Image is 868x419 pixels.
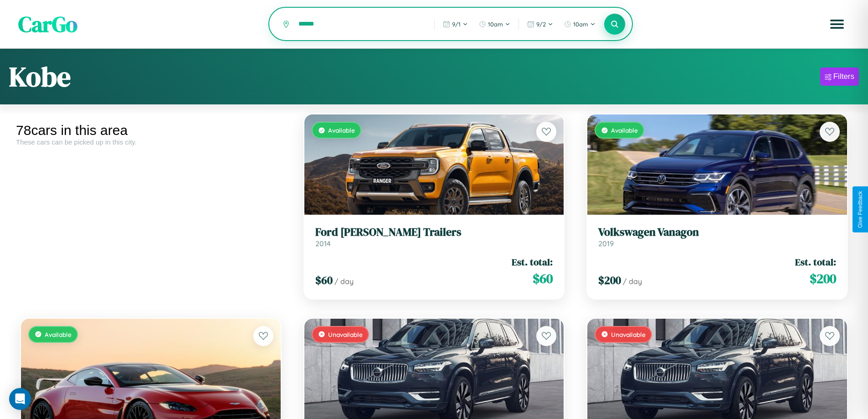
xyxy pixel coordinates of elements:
a: Volkswagen Vanagon2019 [598,226,836,248]
span: / day [334,277,354,286]
span: 2019 [598,239,614,248]
span: Available [328,126,355,134]
span: CarGo [18,9,77,39]
span: $ 200 [810,269,836,288]
span: $ 200 [598,273,621,288]
span: Available [45,331,72,338]
span: 10am [488,21,503,28]
a: Ford [PERSON_NAME] Trailers2014 [315,226,553,248]
span: Available [611,126,638,134]
span: $ 60 [533,269,553,288]
div: 78 cars in this area [16,123,286,138]
div: These cars can be picked up in this city. [16,138,286,146]
div: Give Feedback [857,191,863,228]
button: 9/1 [438,17,473,31]
h3: Volkswagen Vanagon [598,226,836,239]
button: 9/2 [523,17,558,31]
h3: Ford [PERSON_NAME] Trailers [315,226,553,239]
button: Filters [820,67,859,86]
span: 10am [573,21,588,28]
span: 9 / 1 [452,21,461,28]
span: Est. total: [512,255,553,269]
span: $ 60 [315,273,333,288]
span: Est. total: [795,255,836,269]
span: Unavailable [328,331,363,338]
span: / day [623,277,642,286]
button: 10am [474,17,515,31]
span: Unavailable [611,331,646,338]
div: Open Intercom Messenger [9,388,31,410]
div: Filters [833,72,854,81]
span: 2014 [315,239,331,248]
h1: Kobe [9,58,71,95]
button: Open menu [824,11,850,37]
span: 9 / 2 [536,21,546,28]
button: 10am [560,17,600,31]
